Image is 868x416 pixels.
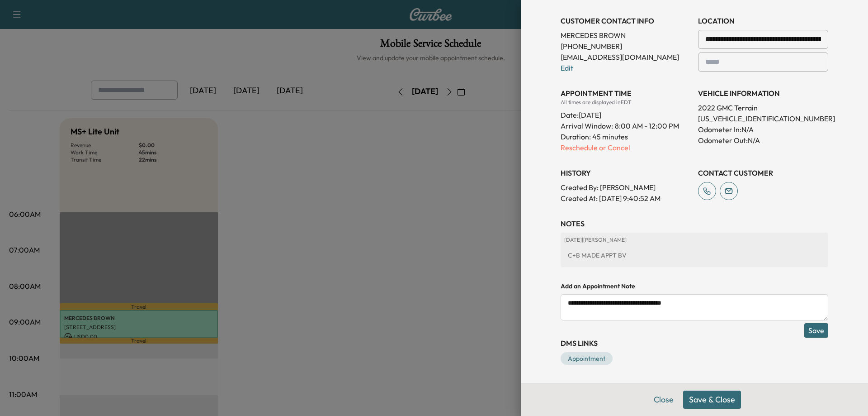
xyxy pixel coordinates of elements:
[561,63,573,72] a: Edit
[561,41,691,52] p: [PHONE_NUMBER]
[698,135,828,146] p: Odometer Out: N/A
[698,124,828,135] p: Odometer In: N/A
[561,218,828,229] h3: NOTES
[561,52,691,62] p: [EMAIL_ADDRESS][DOMAIN_NAME]
[561,282,828,291] h4: Add an Appointment Note
[561,99,691,106] div: All times are displayed in EDT
[698,167,828,178] h3: CONTACT CUSTOMER
[561,88,691,99] h3: APPOINTMENT TIME
[561,352,613,365] a: Appointment
[564,247,825,263] div: C+B MADE APPT BV
[698,88,828,99] h3: VEHICLE INFORMATION
[561,106,691,120] div: Date: [DATE]
[698,102,828,113] p: 2022 GMC Terrain
[561,15,691,26] h3: CUSTOMER CONTACT INFO
[615,120,679,131] span: 8:00 AM - 12:00 PM
[561,193,691,204] p: Created At : [DATE] 9:40:52 AM
[698,15,828,26] h3: LOCATION
[683,391,741,409] button: Save & Close
[698,113,828,124] p: [US_VEHICLE_IDENTIFICATION_NUMBER]
[561,167,691,178] h3: History
[648,391,679,409] button: Close
[561,131,691,142] p: Duration: 45 minutes
[561,142,691,153] p: Reschedule or Cancel
[561,120,691,131] p: Arrival Window:
[564,236,825,244] p: [DATE] | [PERSON_NAME]
[804,323,828,338] button: Save
[561,338,828,349] h3: DMS Links
[561,30,691,41] p: MERCEDES BROWN
[561,182,691,193] p: Created By : [PERSON_NAME]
